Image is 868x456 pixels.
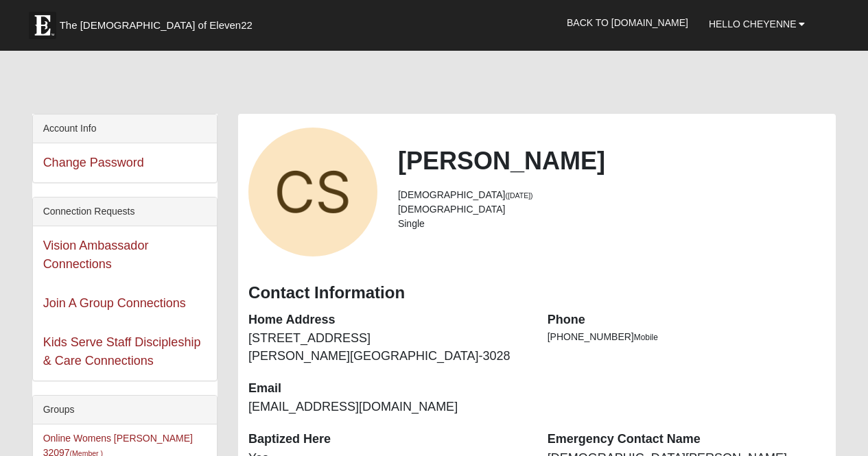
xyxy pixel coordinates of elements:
div: Account Info [33,115,217,143]
a: Hello Cheyenne [699,7,815,41]
span: The [DEMOGRAPHIC_DATA] of Eleven22 [60,19,253,32]
dt: Phone [548,311,826,329]
h2: [PERSON_NAME] [398,146,825,176]
a: Join A Group Connections [43,296,186,310]
div: Groups [33,396,217,424]
div: Connection Requests [33,197,217,226]
li: Single [398,217,825,231]
small: ([DATE]) [506,191,533,200]
li: [DEMOGRAPHIC_DATA] [398,202,825,217]
span: Mobile [634,333,658,342]
dt: Baptized Here [248,431,527,448]
a: The [DEMOGRAPHIC_DATA] of Eleven22 [22,5,296,39]
dt: Emergency Contact Name [548,431,826,448]
li: [PHONE_NUMBER] [548,330,826,344]
h3: Contact Information [248,283,825,303]
li: [DEMOGRAPHIC_DATA] [398,188,825,202]
span: Hello Cheyenne [709,19,797,29]
dd: [EMAIL_ADDRESS][DOMAIN_NAME] [248,398,527,416]
img: Eleven22 logo [29,12,56,39]
dt: Home Address [248,311,527,329]
dd: [STREET_ADDRESS] [PERSON_NAME][GEOGRAPHIC_DATA]-3028 [248,330,527,365]
a: View Fullsize Photo [248,128,377,256]
a: Back to [DOMAIN_NAME] [556,5,699,40]
a: Kids Serve Staff Discipleship & Care Connections [43,335,201,368]
dt: Email [248,380,527,398]
a: Change Password [43,156,144,169]
a: Vision Ambassador Connections [43,239,149,271]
